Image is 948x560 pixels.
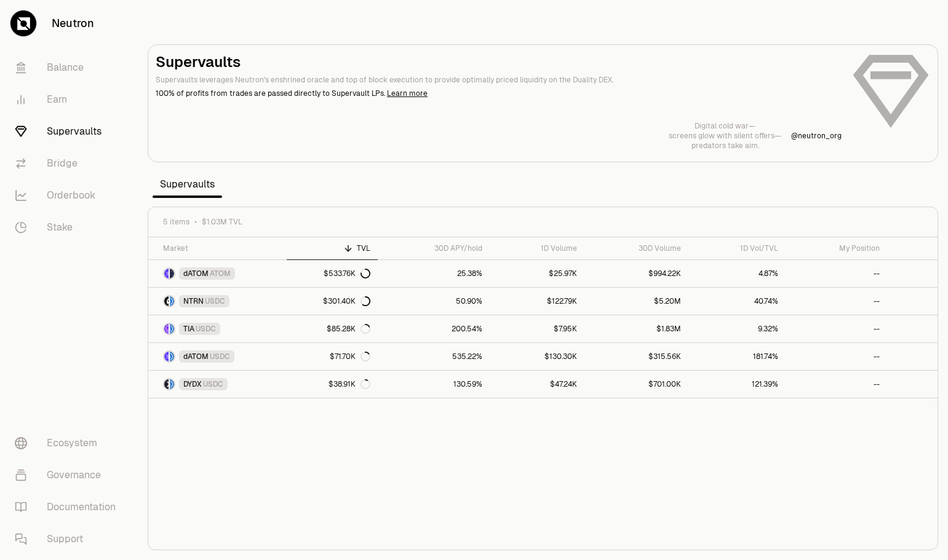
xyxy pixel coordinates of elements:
[791,131,842,141] p: @ neutron_org
[148,288,287,315] a: NTRN LogoUSDC LogoNTRNUSDC
[385,243,482,253] div: 30D APY/hold
[5,116,133,148] a: Supervaults
[584,343,688,370] a: $315.56K
[183,296,204,306] span: NTRN
[148,343,287,370] a: dATOM LogoUSDC LogodATOMUSDC
[669,141,781,151] p: predators take aim.
[156,52,842,72] h2: Supervaults
[183,269,209,278] span: dATOM
[210,352,230,361] span: USDC
[5,84,133,116] a: Earn
[786,371,886,398] a: --
[688,371,786,398] a: 121.39%
[163,217,189,227] span: 5 items
[170,379,174,389] img: USDC Logo
[669,131,781,141] p: screens glow with silent offers—
[148,371,287,398] a: DYDX LogoUSDC LogoDYDXUSDC
[170,352,174,361] img: USDC Logo
[287,343,378,370] a: $71.70K
[148,315,287,342] a: TIA LogoUSDC LogoTIAUSDC
[183,352,209,361] span: dATOM
[170,269,174,278] img: ATOM Logo
[5,427,133,459] a: Ecosystem
[330,352,370,361] div: $71.70K
[323,296,370,306] div: $301.40K
[497,243,577,253] div: 1D Volume
[786,260,886,287] a: --
[786,288,886,315] a: --
[378,343,490,370] a: 535.22%
[592,243,681,253] div: 30D Volume
[584,288,688,315] a: $5.20M
[183,324,194,334] span: TIA
[5,211,133,243] a: Stake
[688,343,786,370] a: 181.74%
[5,148,133,179] a: Bridge
[148,260,287,287] a: dATOM LogoATOM LogodATOMATOM
[378,260,490,287] a: 25.38%
[688,288,786,315] a: 40.74%
[584,371,688,398] a: $701.00K
[584,260,688,287] a: $994.22K
[164,324,169,334] img: TIA Logo
[156,74,842,85] p: Supervaults leverages Neutron's enshrined oracle and top of block execution to provide optimally ...
[196,324,216,334] span: USDC
[287,288,378,315] a: $301.40K
[490,288,584,315] a: $122.79K
[203,379,223,389] span: USDC
[387,89,428,98] a: Learn more
[490,260,584,287] a: $25.97K
[5,523,133,555] a: Support
[164,296,169,306] img: NTRN Logo
[329,379,370,389] div: $38.91K
[688,315,786,342] a: 9.32%
[170,296,174,306] img: USDC Logo
[786,315,886,342] a: --
[490,343,584,370] a: $130.30K
[378,288,490,315] a: 50.90%
[287,260,378,287] a: $533.76K
[5,459,133,491] a: Governance
[378,371,490,398] a: 130.59%
[202,217,242,227] span: $1.03M TVL
[287,371,378,398] a: $38.91K
[294,243,370,253] div: TVL
[669,121,781,131] p: Digital cold war—
[490,315,584,342] a: $7.95K
[5,491,133,523] a: Documentation
[163,243,279,253] div: Market
[696,243,779,253] div: 1D Vol/TVL
[669,121,781,151] a: Digital cold war—screens glow with silent offers—predators take aim.
[490,371,584,398] a: $47.24K
[164,269,169,278] img: dATOM Logo
[5,179,133,211] a: Orderbook
[164,352,169,361] img: dATOM Logo
[378,315,490,342] a: 200.54%
[156,88,842,99] p: 100% of profits from trades are passed directly to Supervault LPs.
[584,315,688,342] a: $1.83M
[5,52,133,84] a: Balance
[327,324,370,334] div: $85.28K
[688,260,786,287] a: 4.87%
[793,243,879,253] div: My Position
[205,296,225,306] span: USDC
[210,269,231,278] span: ATOM
[324,269,370,278] div: $533.76K
[164,379,169,389] img: DYDX Logo
[183,379,202,389] span: DYDX
[791,131,842,141] a: @neutron_org
[287,315,378,342] a: $85.28K
[786,343,886,370] a: --
[170,324,174,334] img: USDC Logo
[153,172,222,197] span: Supervaults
